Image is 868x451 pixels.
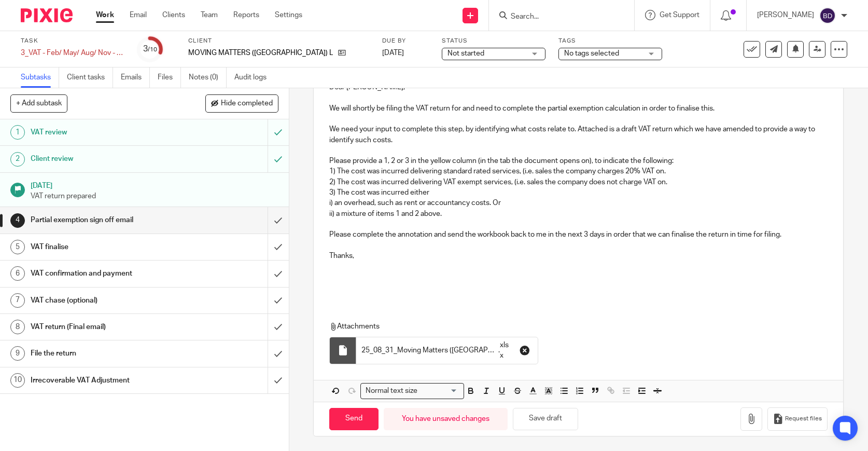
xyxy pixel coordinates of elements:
a: Work [96,10,114,20]
p: Attachments [329,321,815,332]
span: Hide completed [221,100,273,108]
div: 1 [10,125,25,140]
span: Normal text size [363,386,419,397]
a: Team [201,10,218,20]
h1: VAT chase (optional) [31,293,182,308]
span: 25_08_31_Moving Matters ([GEOGRAPHIC_DATA]) Limited - draft VAT Return [361,345,498,356]
label: Status [442,37,545,45]
img: Pixie [21,8,73,22]
a: Client tasks [67,67,113,88]
span: [DATE] [382,49,404,57]
input: Send [329,408,379,430]
p: 3) The cost was incurred either [329,187,828,198]
a: Subtasks [21,67,59,88]
label: Due by [382,37,429,45]
a: Audit logs [234,67,274,88]
div: 7 [10,293,25,308]
div: 3_VAT - Feb/ May/ Aug/ Nov - PARTIAL EXEMPTION [21,48,124,58]
span: Request files [785,415,822,423]
p: i) an overhead, such as rent or accountancy costs. Or [329,198,828,208]
h1: VAT review [31,125,182,140]
button: + Add subtask [10,94,67,112]
p: Please provide a 1, 2 or 3 in the yellow column (in the tab the document opens on), to indicate t... [329,156,828,166]
a: Reports [233,10,259,20]
span: No tags selected [564,50,619,57]
button: Save draft [513,408,578,430]
div: 3 [143,43,157,55]
a: Notes (0) [189,67,227,88]
p: Thanks, [329,251,828,261]
a: Email [130,10,147,20]
div: . [356,337,538,364]
div: 2 [10,152,25,167]
div: 4 [10,213,25,228]
p: 1) The cost was incurred delivering standard rated services, (i.e. sales the company charges 20% ... [329,166,828,176]
h1: File the return [31,346,182,361]
span: xlsx [500,340,512,361]
div: Search for option [360,383,464,399]
span: Not started [447,50,484,57]
p: Please complete the annotation and send the workbook back to me in the next 3 days in order that ... [329,229,828,240]
p: We will shortly be filing the VAT return for and need to complete the partial exemption calculati... [329,103,828,114]
div: 6 [10,266,25,281]
a: Emails [121,67,150,88]
p: MOVING MATTERS ([GEOGRAPHIC_DATA]) LIMITED [188,48,333,58]
input: Search [510,12,603,22]
h1: Client review [31,151,182,167]
p: 2) The cost was incurred delivering VAT exempt services, (i.e. sales the company does not charge ... [329,177,828,187]
p: We need your input to complete this step, by identifying what costs relate to. Attached is a draf... [329,124,828,145]
h1: VAT return (Final email) [31,319,182,335]
p: VAT return prepared [31,191,278,201]
div: 5 [10,240,25,254]
p: [PERSON_NAME] [757,10,814,20]
div: 9 [10,346,25,361]
p: ii) a mixture of items 1 and 2 above. [329,209,828,219]
a: Clients [162,10,185,20]
h1: Irrecoverable VAT Adjustment [31,373,182,388]
h1: VAT finalise [31,239,182,255]
label: Client [188,37,369,45]
input: Search for option [421,386,458,397]
span: Get Support [660,11,699,19]
button: Request files [767,407,828,431]
a: Settings [275,10,302,20]
label: Task [21,37,124,45]
a: Files [158,67,181,88]
div: You have unsaved changes [384,408,508,430]
div: 8 [10,320,25,334]
div: 10 [10,373,25,388]
img: svg%3E [819,7,836,24]
label: Tags [558,37,662,45]
button: Hide completed [205,94,278,112]
h1: VAT confirmation and payment [31,266,182,281]
small: /10 [148,47,157,52]
h1: Partial exemption sign off email [31,212,182,228]
h1: [DATE] [31,178,278,191]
